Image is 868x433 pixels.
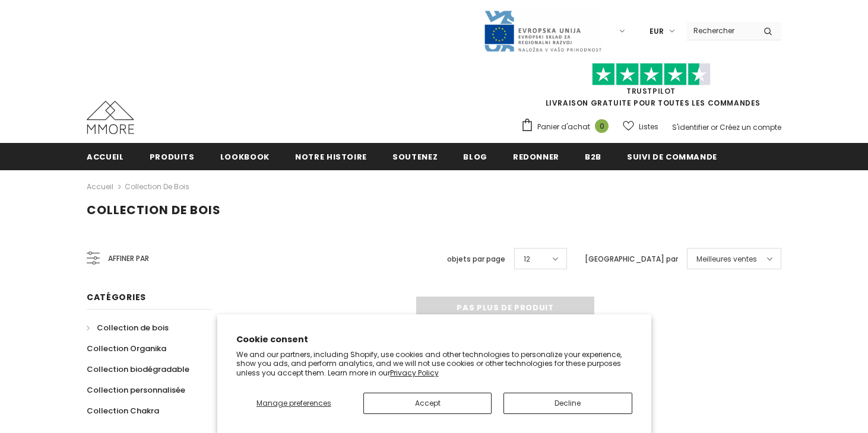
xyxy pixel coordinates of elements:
[626,86,676,96] a: TrustPilot
[390,368,439,378] a: Privacy Policy
[87,364,189,375] span: Collection biodégradable
[392,151,438,163] span: soutenez
[87,291,146,303] span: Catégories
[627,143,717,170] a: Suivi de commande
[696,253,757,265] span: Meilleures ventes
[363,393,492,414] button: Accept
[513,151,559,163] span: Redonner
[87,180,113,194] a: Accueil
[87,101,134,134] img: Cas MMORE
[585,253,678,265] label: [GEOGRAPHIC_DATA] par
[521,118,614,136] a: Panier d'achat 0
[125,182,189,192] a: Collection de bois
[295,143,367,170] a: Notre histoire
[483,26,602,36] a: Javni Razpis
[150,143,195,170] a: Produits
[447,253,505,265] label: objets par page
[503,393,632,414] button: Decline
[87,384,185,396] span: Collection personnalisée
[513,143,559,170] a: Redonner
[686,22,755,39] input: Search Site
[720,122,781,132] a: Créez un compte
[150,151,195,163] span: Produits
[524,253,530,265] span: 12
[220,151,270,163] span: Lookbook
[483,9,602,53] img: Javni Razpis
[87,359,189,380] a: Collection biodégradable
[463,151,487,163] span: Blog
[623,116,658,137] a: Listes
[537,121,590,133] span: Panier d'achat
[87,143,124,170] a: Accueil
[592,63,711,86] img: Faites confiance aux étoiles pilotes
[585,151,601,163] span: B2B
[627,151,717,163] span: Suivi de commande
[87,405,159,416] span: Collection Chakra
[650,26,664,37] span: EUR
[87,338,166,359] a: Collection Organika
[672,122,709,132] a: S'identifier
[87,151,124,163] span: Accueil
[595,119,609,133] span: 0
[585,143,601,170] a: B2B
[711,122,718,132] span: or
[295,151,367,163] span: Notre histoire
[256,398,331,408] span: Manage preferences
[97,322,169,333] span: Collection de bois
[87,317,169,338] a: Collection de bois
[236,350,632,378] p: We and our partners, including Shopify, use cookies and other technologies to personalize your ex...
[463,143,487,170] a: Blog
[639,121,658,133] span: Listes
[236,333,632,346] h2: Cookie consent
[236,393,352,414] button: Manage preferences
[87,400,159,421] a: Collection Chakra
[521,68,781,108] span: LIVRAISON GRATUITE POUR TOUTES LES COMMANDES
[220,143,270,170] a: Lookbook
[87,380,185,400] a: Collection personnalisée
[392,143,438,170] a: soutenez
[108,252,149,265] span: Affiner par
[87,343,166,354] span: Collection Organika
[87,202,221,218] span: Collection de bois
